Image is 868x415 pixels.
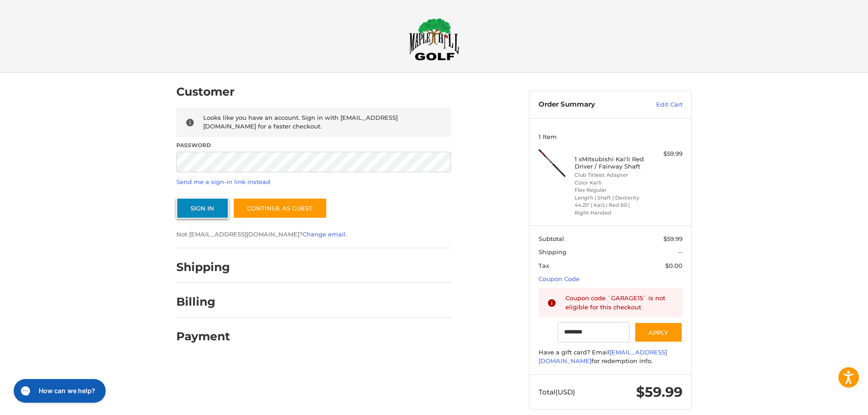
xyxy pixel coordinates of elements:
[575,194,644,217] li: Length | Shaft | Dexterity 44.25" | Kai'Li Red 60 | Right-Handed
[176,260,230,274] h2: Shipping
[539,248,566,256] span: Shipping
[634,322,683,343] button: Apply
[233,198,327,219] a: Continue as guest
[539,348,683,366] div: Have a gift card? Email for redemption info.
[9,376,108,406] iframe: Gorgias live chat messenger
[565,294,674,312] div: Coupon code `GARAGE15` is not eligible for this checkout
[575,171,644,179] li: Club Titleist Adapter
[575,155,644,170] h4: 1 x Mitsubishi Kai'li Red Driver / Fairway Shaft
[176,141,451,149] label: Password
[176,198,229,219] button: Sign In
[575,179,644,187] li: Color Kai'li
[647,149,683,159] div: $59.99
[678,248,683,256] span: --
[539,100,637,109] h3: Order Summary
[558,322,630,343] input: Gift Certificate or Coupon Code
[303,231,345,238] a: Change email
[539,133,683,140] h3: 1 Item
[409,18,459,61] img: Maple Hill Golf
[539,235,564,242] span: Subtotal
[176,178,270,185] a: Send me a sign-in link instead
[203,114,398,130] span: Looks like you have an account. Sign in with [EMAIL_ADDRESS][DOMAIN_NAME] for a faster checkout.
[663,235,683,242] span: $59.99
[176,329,230,343] h2: Payment
[636,384,683,400] span: $59.99
[176,230,451,239] p: Not [EMAIL_ADDRESS][DOMAIN_NAME]? .
[539,388,575,396] span: Total (USD)
[176,295,230,309] h2: Billing
[539,275,580,282] a: Coupon Code
[575,186,644,194] li: Flex Regular
[176,85,235,99] h2: Customer
[539,262,549,269] span: Tax
[665,262,683,269] span: $0.00
[637,100,683,109] a: Edit Cart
